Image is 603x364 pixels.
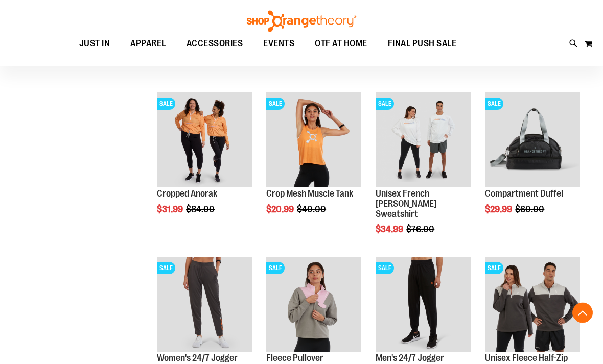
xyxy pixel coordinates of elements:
[130,32,166,55] span: APPAREL
[572,303,593,323] button: Back To Top
[187,32,243,55] span: ACCESSORIES
[376,93,471,188] img: Unisex French Terry Crewneck Sweatshirt primary image
[485,353,568,363] a: Unisex Fleece Half-Zip
[266,257,361,352] img: Product image for Fleece Pullover
[152,88,257,240] div: product
[266,98,285,110] span: SALE
[266,93,361,189] a: Crop Mesh Muscle Tank primary imageSALE
[157,257,252,352] img: Product image for 24/7 Jogger
[315,32,367,55] span: OTF AT HOME
[266,257,361,354] a: Product image for Fleece PulloverSALE
[485,262,503,275] span: SALE
[261,88,366,240] div: product
[186,205,216,215] span: $84.00
[305,32,378,56] a: OTF AT HOME
[376,189,436,220] a: Unisex French [PERSON_NAME] Sweatshirt
[263,32,294,55] span: EVENTS
[157,93,252,188] img: Cropped Anorak primary image
[266,189,353,199] a: Crop Mesh Muscle Tank
[245,11,358,32] img: Shop Orangetheory
[485,98,503,110] span: SALE
[157,262,175,275] span: SALE
[388,32,457,55] span: FINAL PUSH SALE
[266,93,361,188] img: Crop Mesh Muscle Tank primary image
[485,257,580,352] img: Product image for Unisex Fleece Half Zip
[157,93,252,189] a: Cropped Anorak primary imageSALE
[266,205,295,215] span: $20.99
[480,88,585,240] div: product
[157,205,184,215] span: $31.99
[69,32,121,56] a: JUST IN
[266,353,323,363] a: Fleece Pullover
[253,32,305,56] a: EVENTS
[406,225,436,235] span: $76.00
[376,98,394,110] span: SALE
[376,257,471,354] a: Product image for 24/7 JoggerSALE
[378,32,467,55] a: FINAL PUSH SALE
[376,262,394,275] span: SALE
[157,257,252,354] a: Product image for 24/7 JoggerSALE
[176,32,253,56] a: ACCESSORIES
[376,257,471,352] img: Product image for 24/7 Jogger
[485,93,580,189] a: Compartment Duffel front SALE
[157,189,217,199] a: Cropped Anorak
[376,353,444,363] a: Men's 24/7 Jogger
[376,225,405,235] span: $34.99
[266,262,285,275] span: SALE
[79,32,110,55] span: JUST IN
[515,205,546,215] span: $60.00
[376,93,471,189] a: Unisex French Terry Crewneck Sweatshirt primary imageSALE
[485,93,580,188] img: Compartment Duffel front
[485,257,580,354] a: Product image for Unisex Fleece Half ZipSALE
[485,205,514,215] span: $29.99
[370,88,476,261] div: product
[157,98,175,110] span: SALE
[120,32,176,56] a: APPAREL
[485,189,563,199] a: Compartment Duffel
[157,353,238,363] a: Women's 24/7 Jogger
[297,205,328,215] span: $40.00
